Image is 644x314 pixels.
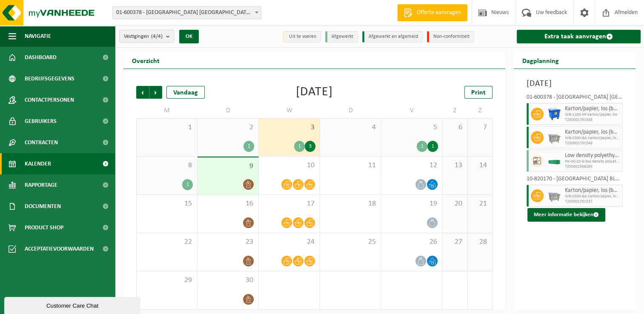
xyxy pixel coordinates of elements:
button: Meer informatie bekijken [527,208,605,222]
span: Karton/papier, los (bedrijven) [565,129,620,136]
div: 1 [417,141,427,152]
span: 22 [141,237,193,247]
span: 29 [141,276,193,285]
span: 16 [202,199,254,208]
li: Afgewerkt [325,31,358,43]
span: Print [471,89,486,96]
span: Offerte aanvragen [415,9,463,17]
li: Non-conformiteit [427,31,474,43]
span: Product Shop [25,217,63,238]
td: D [197,103,259,118]
td: Z [443,103,468,118]
span: 01-600378 - NOORD NATIE TERMINAL NV - ANTWERPEN [113,7,261,19]
span: 2 [202,123,254,132]
span: 3 [263,123,315,132]
span: 4 [324,123,377,132]
iframe: chat widget [4,295,142,314]
span: Documenten [25,196,61,217]
span: Dashboard [25,47,57,68]
span: 9 [202,162,254,171]
button: OK [179,30,199,43]
span: 18 [324,199,377,208]
span: Contracten [25,132,58,153]
span: Gebruikers [25,111,57,132]
span: T250001761549 [565,141,620,146]
div: Vandaag [166,86,205,99]
a: Print [464,86,492,99]
a: Extra taak aanvragen [517,30,641,43]
h2: Overzicht [123,52,168,69]
img: WB-2500-GAL-GY-01 [548,131,561,144]
span: 1 [141,123,193,132]
span: Acceptatievoorwaarden [25,238,94,260]
span: Contactpersonen [25,89,74,111]
div: [DATE] [296,86,333,99]
span: 15 [141,199,193,208]
span: Karton/papier, los (bedrijven) [565,187,620,194]
div: 1 [243,141,254,152]
span: WB-2500-GA karton/papier, los (bedrijven) [565,194,620,199]
span: Navigatie [25,26,51,47]
span: 14 [472,161,488,170]
li: Uit te voeren [283,31,321,43]
span: Vestigingen [124,30,163,43]
count: (4/4) [151,34,163,39]
span: T250001761548 [565,117,620,123]
h3: [DATE] [527,77,623,90]
img: HK-XC-20-GN-00 [548,158,561,164]
span: Volgende [149,86,162,99]
span: Karton/papier, los (bedrijven) [565,106,620,112]
span: 19 [386,199,438,208]
span: 17 [263,199,315,208]
img: WB-2500-GAL-GY-01 [548,189,561,202]
span: 7 [472,123,488,132]
div: 1 [182,179,193,190]
span: 24 [263,237,315,247]
span: 12 [386,161,438,170]
span: Bedrijfsgegevens [25,68,74,89]
td: M [136,103,197,118]
div: 1 [427,141,438,152]
span: Low density polyethyleen (LDPE) folie, los, gekleurd [565,152,620,159]
span: 28 [472,237,488,247]
span: WB-1100-HP karton/papier, los [565,112,620,117]
span: 26 [386,237,438,247]
span: 13 [447,161,463,170]
td: W [259,103,320,118]
div: 10-820170 - [GEOGRAPHIC_DATA] BLAUW MAGAZIJN - [GEOGRAPHIC_DATA] [527,176,623,185]
span: WB-2500-GA karton/papier, los (bedrijven) [565,136,620,141]
span: 20 [447,199,463,208]
span: Rapportage [25,174,57,196]
span: T250001761537 [565,199,620,204]
span: HK-XC-20-G low density polyethyleen (LDPE) (zakken) [565,159,620,164]
h2: Dagplanning [514,52,567,69]
span: 27 [447,237,463,247]
span: 10 [263,161,315,170]
span: 6 [447,123,463,132]
span: 21 [472,199,488,208]
li: Afgewerkt en afgemeld [362,31,423,43]
td: V [381,103,443,118]
td: D [320,103,381,118]
span: T250002566284 [565,164,620,169]
td: Z [468,103,493,118]
span: 8 [141,161,193,170]
div: 01-600378 - [GEOGRAPHIC_DATA] [GEOGRAPHIC_DATA] - [GEOGRAPHIC_DATA] [527,94,623,103]
span: Kalender [25,153,51,174]
span: 11 [324,161,377,170]
div: 1 [294,141,305,152]
button: Vestigingen(4/4) [119,30,174,43]
span: 01-600378 - NOORD NATIE TERMINAL NV - ANTWERPEN [112,6,261,19]
span: Vorige [136,86,149,99]
span: 23 [202,237,254,247]
img: WB-1100-HPE-BE-01 [548,108,561,120]
span: 30 [202,276,254,285]
a: Offerte aanvragen [397,4,467,21]
span: 5 [386,123,438,132]
span: 25 [324,237,377,247]
div: 3 [305,141,315,152]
